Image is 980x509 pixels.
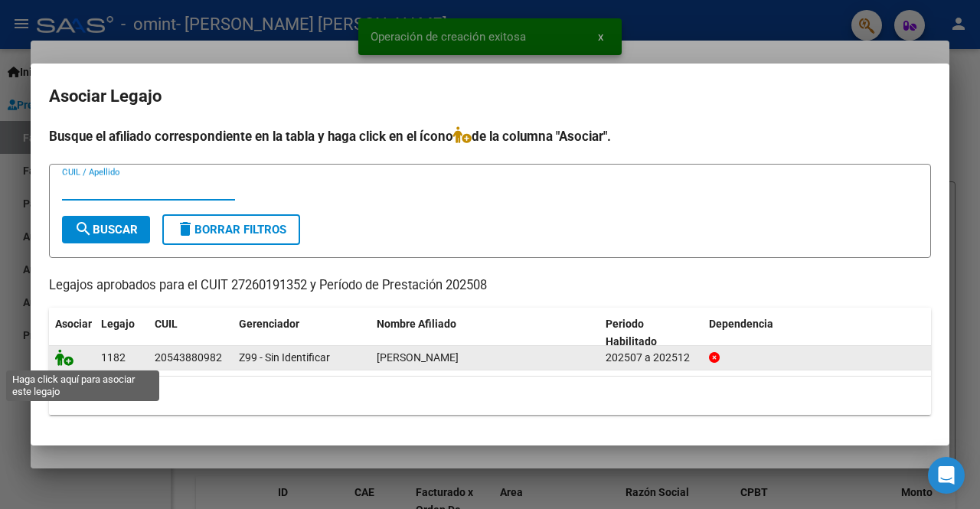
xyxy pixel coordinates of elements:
mat-icon: search [74,220,93,238]
span: Nombre Afiliado [377,318,456,330]
datatable-header-cell: CUIL [149,308,233,358]
mat-icon: delete [176,220,194,238]
h4: Busque el afiliado correspondiente en la tabla y haga click en el ícono de la columna "Asociar". [49,126,931,146]
div: 202507 a 202512 [606,349,697,367]
span: 1182 [101,351,126,364]
div: 1 registros [49,377,931,415]
button: Buscar [62,216,150,243]
span: Periodo Habilitado [606,318,657,347]
span: Z99 - Sin Identificar [239,351,330,364]
span: Asociar [55,318,92,330]
button: Borrar Filtros [162,214,300,245]
span: TOPPINO LUCA [377,351,459,364]
h2: Asociar Legajo [49,82,931,111]
datatable-header-cell: Legajo [95,308,149,358]
span: Buscar [74,223,138,237]
datatable-header-cell: Dependencia [703,308,932,358]
div: 20543880982 [155,349,222,367]
span: CUIL [155,318,178,330]
datatable-header-cell: Asociar [49,308,95,358]
datatable-header-cell: Periodo Habilitado [599,308,703,358]
datatable-header-cell: Nombre Afiliado [371,308,599,358]
span: Borrar Filtros [176,223,286,237]
datatable-header-cell: Gerenciador [233,308,371,358]
div: Open Intercom Messenger [928,457,965,494]
span: Gerenciador [239,318,299,330]
span: Legajo [101,318,135,330]
span: Dependencia [709,318,773,330]
p: Legajos aprobados para el CUIT 27260191352 y Período de Prestación 202508 [49,276,931,295]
